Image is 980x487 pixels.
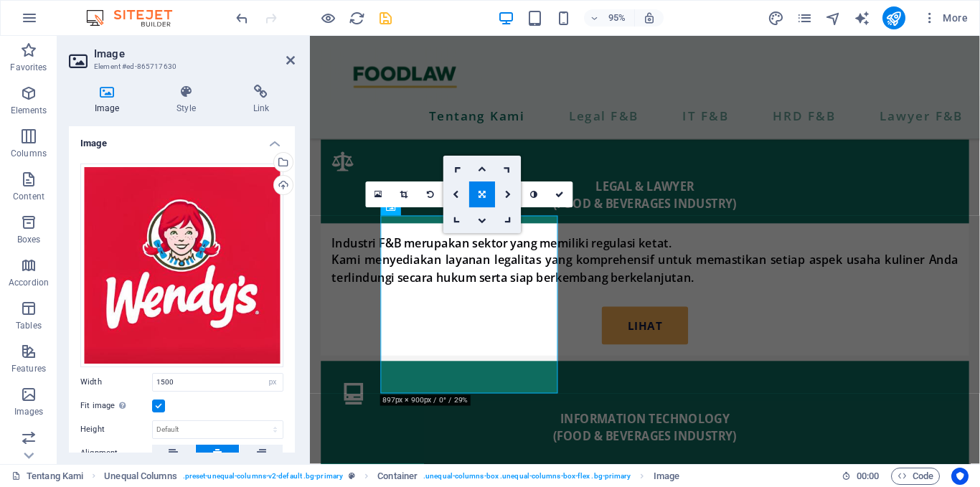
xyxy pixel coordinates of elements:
span: . unequal-columns-box .unequal-columns-box-flex .bg-primary [423,468,631,485]
a: Align bottom-center [469,207,495,233]
a: Align center [469,181,495,207]
button: text_generator [854,9,871,27]
i: This element is a customizable preset [349,472,355,480]
i: On resize automatically adjust zoom level to fit chosen device. [643,11,656,24]
span: Click to select. Double-click to edit [104,468,176,485]
span: : [867,471,869,481]
div: download22-s5Q7kPo2RyD6Y_68gsL8Rg.jpeg [80,164,283,367]
button: More [917,6,974,29]
a: Align top-right [495,156,521,181]
button: pages [796,9,814,27]
button: undo [233,9,250,27]
span: Click to select. Double-click to edit [654,468,679,485]
i: Save (Ctrl+S) [377,10,394,27]
a: Click to cancel selection. Double-click to open Pages [11,468,83,485]
img: Editor Logo [83,9,190,27]
label: Fit image [80,397,152,415]
button: publish [882,6,905,29]
button: 95% [584,9,635,27]
button: save [377,9,394,27]
p: Images [14,406,44,417]
i: Pages (Ctrl+Alt+S) [796,10,813,27]
button: Usercentrics [951,468,969,485]
h4: Image [69,126,295,152]
i: Reload page [349,10,365,27]
span: Click to select. Double-click to edit [377,468,418,485]
a: Select files from the file manager, stock photos, or upload file(s) [366,181,392,207]
h4: Link [227,85,295,115]
h3: Element #ed-865717630 [94,60,266,73]
span: More [923,11,968,25]
a: Align top-left [443,156,469,181]
a: Rotate left 90° [418,181,443,207]
i: Publish [885,10,902,27]
a: Align bottom-right [495,207,521,233]
i: AI Writer [854,10,870,27]
h6: 95% [606,9,628,27]
a: Align bottom-left [443,207,469,233]
h6: Session time [842,468,880,485]
a: Align left-center [443,181,469,207]
span: . preset-unequal-columns-v2-default .bg-primary [183,468,343,485]
p: Accordion [9,277,49,288]
a: Align right-center [495,181,521,207]
button: navigator [825,9,842,27]
i: Navigator [825,10,842,27]
a: Crop mode [392,181,418,207]
label: Width [80,378,152,386]
a: Greyscale [521,181,547,207]
a: Align top-center [469,156,495,181]
h2: Image [94,47,295,60]
p: Boxes [17,234,41,245]
label: Height [80,425,152,433]
button: reload [348,9,365,27]
label: Alignment [80,445,152,462]
p: Elements [11,105,47,116]
button: Code [891,468,940,485]
p: Favorites [10,62,47,73]
span: Code [897,468,933,485]
nav: breadcrumb [104,468,679,485]
p: Features [11,363,46,374]
p: Columns [11,148,47,159]
i: Undo: Change image width (Ctrl+Z) [234,10,250,27]
h4: Image [69,85,151,115]
span: 00 00 [857,468,879,485]
p: Tables [16,320,42,331]
button: design [768,9,785,27]
h4: Style [151,85,227,115]
a: Confirm ( Ctrl ⏎ ) [547,181,573,207]
p: Content [13,191,44,202]
i: Design (Ctrl+Alt+Y) [768,10,784,27]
